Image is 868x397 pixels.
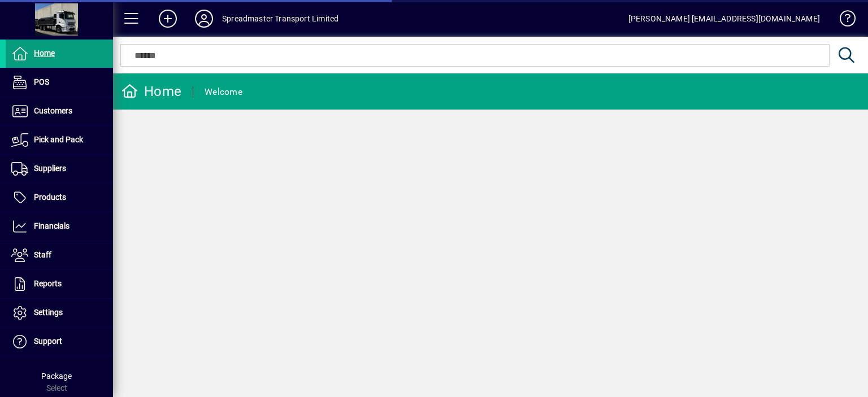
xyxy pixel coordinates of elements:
[205,83,242,101] div: Welcome
[186,8,222,29] button: Profile
[6,155,113,183] a: Suppliers
[6,212,113,241] a: Financials
[34,164,66,173] span: Suppliers
[41,372,72,381] span: Package
[222,10,338,28] div: Spreadmaster Transport Limited
[34,337,62,346] span: Support
[6,184,113,212] a: Products
[34,221,70,230] span: Financials
[6,126,113,154] a: Pick and Pack
[6,299,113,327] a: Settings
[6,241,113,269] a: Staff
[6,68,113,97] a: POS
[34,106,72,115] span: Customers
[34,77,49,86] span: POS
[121,82,181,101] div: Home
[6,328,113,356] a: Support
[34,135,83,144] span: Pick and Pack
[34,250,51,259] span: Staff
[831,2,854,39] a: Knowledge Base
[34,308,63,317] span: Settings
[150,8,186,29] button: Add
[6,270,113,298] a: Reports
[34,49,55,58] span: Home
[6,97,113,125] a: Customers
[628,10,820,28] div: [PERSON_NAME] [EMAIL_ADDRESS][DOMAIN_NAME]
[34,193,66,202] span: Products
[34,279,62,288] span: Reports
